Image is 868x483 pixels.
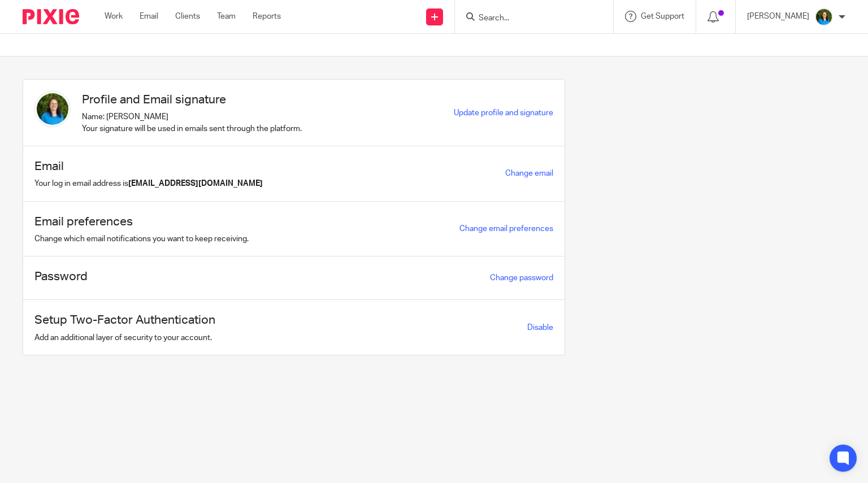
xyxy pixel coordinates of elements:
[23,9,79,24] img: Pixie
[490,274,553,282] a: Change password
[82,111,302,134] p: Name: [PERSON_NAME] Your signature will be used in emails sent through the platform.
[527,324,553,332] a: Disable
[128,180,263,188] b: [EMAIL_ADDRESS][DOMAIN_NAME]
[140,11,158,22] a: Email
[459,225,553,233] a: Change email preferences
[478,14,579,24] input: Search
[175,11,200,22] a: Clients
[217,11,236,22] a: Team
[34,91,71,127] img: Z91wLL_E.jpeg
[34,311,215,329] h1: Setup Two-Factor Authentication
[34,268,88,285] h1: Password
[815,8,833,26] img: Z91wLL_E.jpeg
[105,11,123,22] a: Work
[34,178,263,189] p: Your log in email address is
[454,109,553,117] a: Update profile and signature
[747,11,809,22] p: [PERSON_NAME]
[641,12,684,20] span: Get Support
[82,91,302,108] h1: Profile and Email signature
[34,233,249,245] p: Change which email notifications you want to keep receiving.
[34,213,249,230] h1: Email preferences
[253,11,281,22] a: Reports
[505,169,553,177] a: Change email
[34,158,263,175] h1: Email
[34,332,215,343] p: Add an additional layer of security to your account.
